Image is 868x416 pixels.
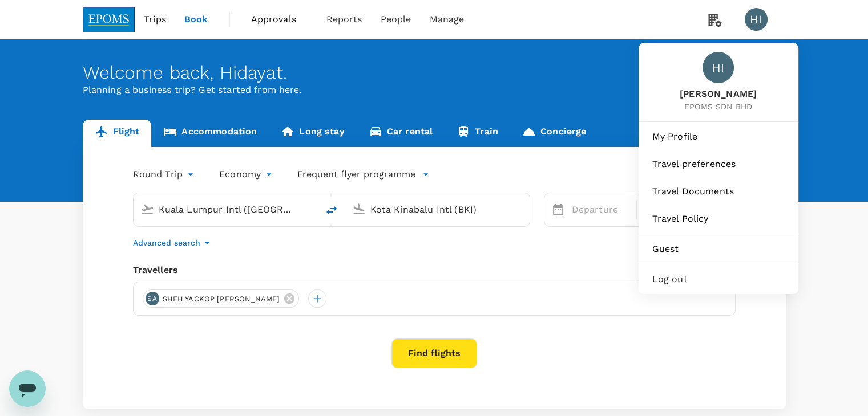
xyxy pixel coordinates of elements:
button: Frequent flyer programme [297,168,429,181]
a: Accommodation [151,120,269,147]
a: Flight [83,120,152,147]
button: delete [318,197,345,224]
p: Advanced search [133,237,200,248]
div: HI [703,52,734,83]
a: Train [445,120,510,147]
span: Log out [652,272,785,286]
span: Guest [652,242,785,256]
div: SA [146,292,159,305]
p: Departure [572,203,629,217]
span: Trips [144,13,166,26]
a: Car rental [357,120,445,147]
div: Round Trip [133,165,197,183]
p: Frequent flyer programme [297,168,415,181]
span: People [381,13,411,26]
div: SASHEH YACKOP [PERSON_NAME] [143,289,300,308]
p: Planning a business trip? Get started from here. [83,83,786,97]
button: Open [522,208,524,210]
button: Advanced search [133,236,214,250]
span: Travel Policy [652,212,785,226]
span: My Profile [652,130,785,144]
div: Welcome back , Hidayat . [83,62,786,83]
span: [PERSON_NAME] [680,88,757,101]
div: HI [745,8,768,31]
a: Travel preferences [643,152,794,177]
a: Concierge [510,120,598,147]
span: Reports [326,13,362,26]
a: Guest [643,236,794,262]
span: Book [184,13,208,26]
a: My Profile [643,124,794,149]
span: Travel Documents [652,185,785,198]
span: Manage [429,13,464,26]
a: Travel Documents [643,179,794,204]
div: Log out [643,267,794,292]
span: SHEH YACKOP [PERSON_NAME] [156,293,287,305]
div: Economy [219,165,274,183]
div: Travellers [133,263,736,277]
input: Depart from [159,201,294,218]
span: Approvals [251,13,308,26]
a: Travel Policy [643,206,794,231]
button: Open [310,208,312,210]
iframe: Button to launch messaging window [9,370,46,407]
button: Find flights [391,338,477,368]
a: Long stay [269,120,356,147]
input: Going to [370,201,506,218]
span: EPOMS SDN BHD [680,101,757,112]
img: EPOMS SDN BHD [83,7,135,32]
span: Travel preferences [652,157,785,171]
